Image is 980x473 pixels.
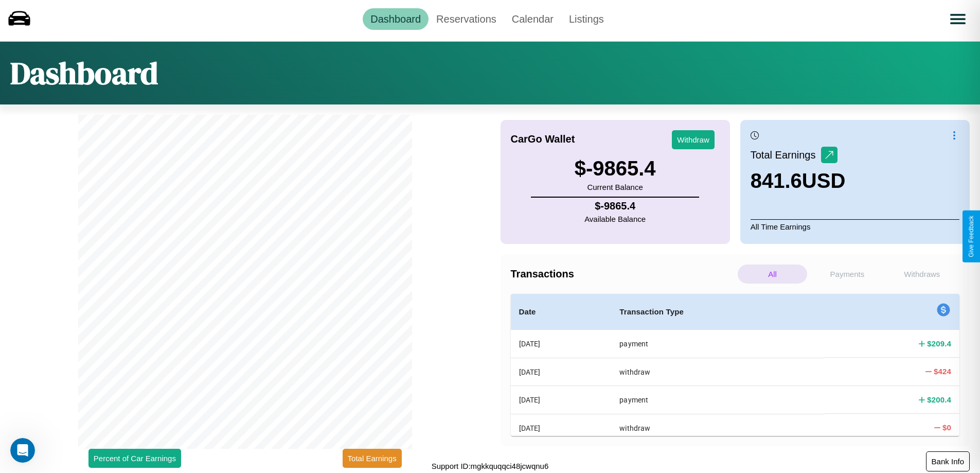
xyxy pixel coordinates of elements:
[943,5,972,33] button: Open menu
[942,422,951,433] h4: $ 0
[561,8,612,30] a: Listings
[575,157,656,180] h3: $ -9865.4
[611,330,825,358] th: payment
[927,394,951,405] h4: $ 200.4
[738,265,807,284] p: All
[10,52,158,94] h1: Dashboard
[584,212,646,226] p: Available Balance
[511,268,735,280] h4: Transactions
[751,219,959,234] p: All Time Earnings
[88,449,181,468] button: Percent of Car Earnings
[511,330,612,358] th: [DATE]
[611,358,825,386] th: withdraw
[887,265,957,284] p: Withdraws
[511,386,612,414] th: [DATE]
[584,200,646,212] h4: $ -9865.4
[519,306,603,318] h4: Date
[511,358,612,386] th: [DATE]
[927,338,951,349] h4: $ 209.4
[611,414,825,442] th: withdraw
[343,449,402,468] button: Total Earnings
[619,306,816,318] h4: Transaction Type
[751,146,821,164] p: Total Earnings
[432,459,549,473] p: Support ID: mgkkquqqci48jcwqnu6
[968,216,975,257] div: Give Feedback
[575,180,656,194] p: Current Balance
[672,130,715,149] button: Withdraw
[363,8,429,30] a: Dashboard
[812,265,882,284] p: Payments
[429,8,504,30] a: Reservations
[934,366,951,377] h4: $ 424
[611,386,825,414] th: payment
[926,451,970,471] button: Bank Info
[751,169,846,192] h3: 841.6 USD
[504,8,561,30] a: Calendar
[511,133,575,145] h4: CarGo Wallet
[511,414,612,442] th: [DATE]
[10,438,35,463] iframe: Intercom live chat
